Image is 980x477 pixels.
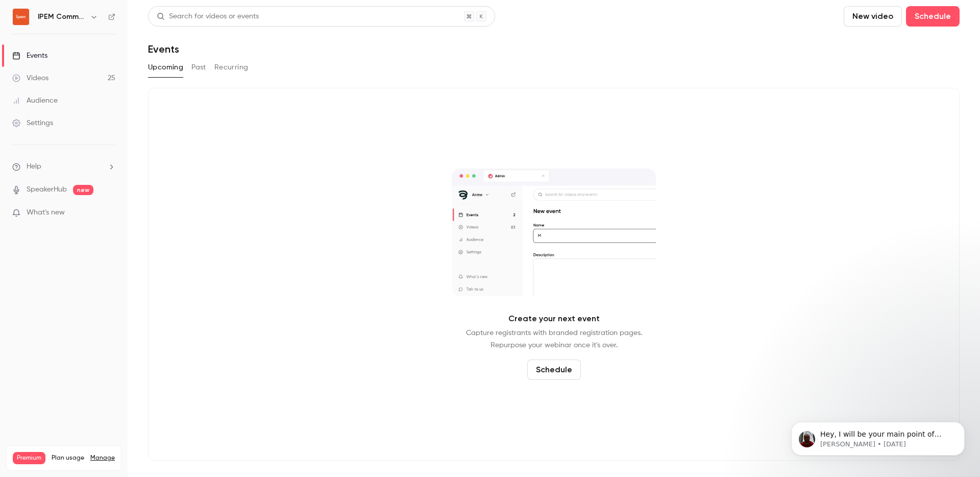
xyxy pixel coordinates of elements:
li: help-dropdown-opener [12,161,115,172]
h1: Events [148,43,179,55]
button: Recurring [214,59,249,76]
button: Schedule [527,360,581,380]
p: Capture registrants with branded registration pages. Repurpose your webinar once it's over. [466,327,642,351]
button: Past [191,59,206,76]
span: Help [27,161,41,172]
img: IPEM Community [13,9,29,25]
a: SpeakerHub [27,184,67,195]
div: Audience [12,96,58,106]
button: Schedule [906,6,960,27]
iframe: Intercom notifications message [776,400,980,472]
p: Create your next event [508,313,600,325]
span: Premium [13,452,45,464]
span: Hey, I will be your main point of contact for this live stream. Would you like to jump on a call ... [44,30,174,88]
span: new [73,185,93,195]
div: Events [12,51,47,61]
p: Message from Salim, sent 5w ago [44,39,176,49]
button: Upcoming [148,59,183,76]
h6: IPEM Community [38,12,86,22]
button: New video [844,6,902,27]
span: What's new [27,207,65,218]
a: Manage [90,454,115,462]
iframe: Noticeable Trigger [103,208,115,218]
div: Search for videos or events [157,11,259,22]
span: Plan usage [52,454,84,462]
div: Videos [12,73,48,83]
div: Settings [12,118,53,128]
